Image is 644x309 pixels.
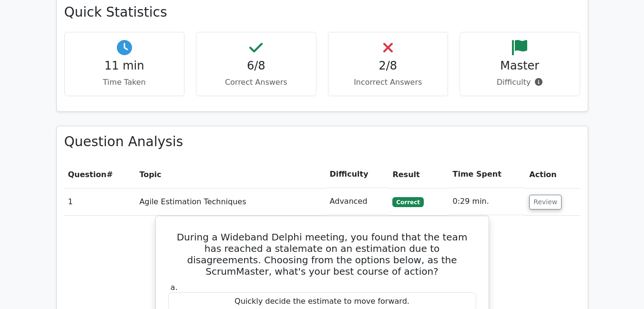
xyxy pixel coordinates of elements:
th: # [64,161,136,188]
th: Result [388,161,449,188]
button: Review [529,195,562,209]
th: Time Spent [449,161,526,188]
td: Advanced [326,188,389,215]
h3: Quick Statistics [64,4,580,20]
th: Action [525,161,580,188]
td: 1 [64,188,136,215]
th: Difficulty [326,161,389,188]
span: Correct [392,197,423,207]
p: Correct Answers [204,77,308,88]
td: Agile Estimation Techniques [135,188,326,215]
h4: 6/8 [204,59,308,73]
h5: During a Wideband Delphi meeting, you found that the team has reached a stalemate on an estimatio... [167,231,477,277]
h4: 11 min [72,59,177,73]
p: Incorrect Answers [336,77,440,88]
p: Time Taken [72,77,177,88]
p: Difficulty [468,77,572,88]
span: a. [171,283,178,292]
th: Topic [135,161,326,188]
h4: 2/8 [336,59,440,73]
h4: Master [468,59,572,73]
h3: Question Analysis [64,134,580,150]
span: Question [68,170,107,179]
td: 0:29 min. [449,188,526,215]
